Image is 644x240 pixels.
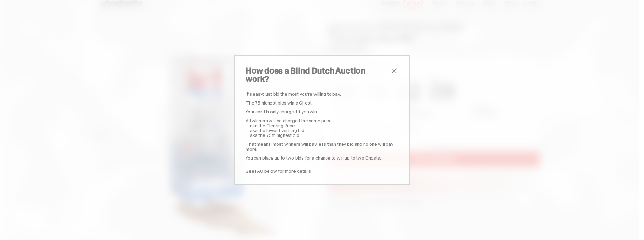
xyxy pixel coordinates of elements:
[246,91,398,96] p: It’s easy: just bid the most you’re willing to pay.
[246,67,390,83] h2: How does a Blind Dutch Auction work?
[246,109,398,114] p: Your card is only charged if you win.
[250,122,295,129] span: aka the Clearing Price
[246,155,398,160] p: You can place up to two bids for a chance to win up to two Ghosts.
[250,132,299,138] span: aka the 75th highest bid
[246,118,398,123] p: All winners will be charged the same price -
[390,67,398,75] button: close
[250,127,304,133] span: aka the lowest winning bid
[246,100,398,105] p: The 75 highest bids win a Ghost.
[246,142,398,151] p: That means: most winners will pay less than they bid and no one will pay more.
[246,168,311,174] a: See FAQ below for more details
